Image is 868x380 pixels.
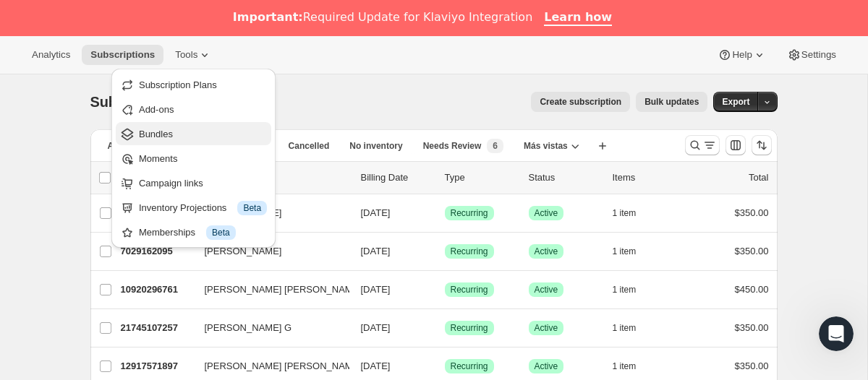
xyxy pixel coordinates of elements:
span: [DATE] [361,207,391,218]
span: [DATE] [361,360,391,371]
span: 1 item [613,322,637,334]
span: Tools [175,49,197,61]
span: Cancelled [289,140,330,152]
span: Más vistas [524,140,568,152]
div: 21745107257[PERSON_NAME] G[DATE]LogradoRecurringLogradoActive1 item$350.00 [121,318,769,338]
span: Active [535,360,558,372]
span: [DATE] [361,322,391,333]
p: Total [749,170,768,185]
p: 21745107257 [121,321,193,335]
button: Help [709,45,775,65]
span: Subscription Plans [139,79,217,90]
div: 7029162095[PERSON_NAME][DATE]LogradoRecurringLogradoActive1 item$350.00 [121,241,769,262]
button: Subscription Plans [116,73,271,96]
button: Bundles [116,122,271,145]
span: Needs Review [423,140,482,152]
span: Moments [139,153,177,164]
div: Inventory Projections [139,201,267,215]
span: 1 item [613,246,637,257]
button: [PERSON_NAME] [PERSON_NAME] [196,355,341,378]
p: 12917571897 [121,359,193,373]
button: 1 item [613,356,652,376]
span: Campaign links [139,178,203,189]
button: Campaign links [116,171,271,194]
span: [PERSON_NAME] G [205,321,292,335]
span: Subscriptions [90,94,185,110]
span: Subscriptions [90,49,155,61]
span: Beta [212,227,230,238]
span: Recurring [451,360,488,372]
button: [PERSON_NAME] [PERSON_NAME] [196,278,341,301]
span: No inventory [349,140,402,152]
span: Add-ons [139,104,174,115]
span: Active [535,284,558,295]
span: Recurring [451,246,488,257]
div: Items [613,170,685,185]
span: 1 item [613,284,637,295]
button: Tools [166,45,221,65]
span: Recurring [451,284,488,295]
p: Billing Date [361,170,433,185]
span: 1 item [613,360,637,372]
span: Export [722,96,749,108]
span: $350.00 [735,246,769,256]
button: Crear vista nueva [591,136,614,156]
div: Type [445,170,517,185]
span: Bundles [139,129,173,139]
div: IDCustomerBilling DateTypeStatusItemsTotal [121,170,769,185]
span: [DATE] [361,284,391,295]
button: Settings [778,45,845,65]
span: Create subscription [540,96,621,108]
button: Moments [116,147,271,170]
div: 12917571897[PERSON_NAME] [PERSON_NAME][DATE]LogradoRecurringLogradoActive1 item$350.00 [121,356,769,376]
button: 1 item [613,203,652,223]
span: Recurring [451,322,488,334]
button: Export [713,92,758,112]
button: Inventory Projections [116,196,271,219]
span: 6 [493,140,498,152]
span: $350.00 [735,360,769,371]
span: $350.00 [735,322,769,333]
div: Memberships [139,225,267,240]
span: Recurring [451,207,488,219]
button: Analytics [23,45,79,65]
button: Buscar y filtrar resultados [685,135,720,155]
span: Help [732,49,752,61]
span: Bulk updates [644,96,699,108]
button: Subscriptions [82,45,163,65]
b: Important: [233,10,303,24]
p: 10920296761 [121,282,193,297]
button: Create subscription [531,92,630,112]
div: 21482930489[PERSON_NAME][DATE]LogradoRecurringLogradoActive1 item$350.00 [121,203,769,223]
span: Active [535,246,558,257]
p: Status [529,170,601,185]
button: [PERSON_NAME] G [196,316,341,340]
span: [PERSON_NAME] [PERSON_NAME] [205,359,362,373]
a: Learn how [544,10,612,26]
button: Más vistas [515,136,588,156]
div: Required Update for Klaviyo Integration [233,10,532,25]
span: $450.00 [735,284,769,295]
span: [DATE] [361,246,391,256]
button: Memberships [116,220,271,243]
button: 1 item [613,318,652,338]
iframe: Intercom live chat [819,316,854,351]
span: Analytics [32,49,70,61]
button: 1 item [613,241,652,262]
button: Bulk updates [636,92,707,112]
span: Active [535,207,558,219]
div: 10920296761[PERSON_NAME] [PERSON_NAME][DATE]LogradoRecurringLogradoActive1 item$450.00 [121,280,769,300]
span: $350.00 [735,207,769,218]
span: Settings [801,49,836,61]
button: 1 item [613,280,652,300]
span: Beta [243,202,261,214]
span: 1 item [613,207,637,219]
span: [PERSON_NAME] [PERSON_NAME] [205,282,362,297]
span: Active [535,322,558,334]
button: Ordenar los resultados [752,135,772,155]
button: Add-ons [116,98,271,121]
button: Personalizar el orden y la visibilidad de las columnas de la tabla [726,135,746,155]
